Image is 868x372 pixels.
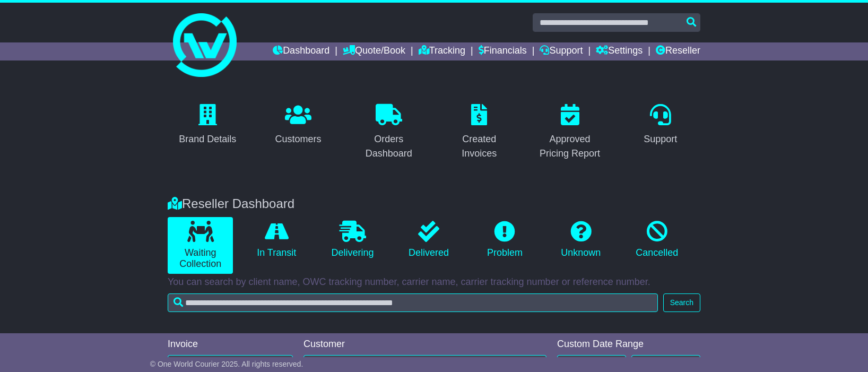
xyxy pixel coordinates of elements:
a: Created Invoices [439,100,519,165]
button: Search [663,293,700,312]
a: Customers [268,100,328,150]
div: Invoice [168,339,293,350]
div: Created Invoices [446,132,513,161]
a: Orders Dashboard [349,100,429,165]
a: Waiting Collection [168,217,233,274]
div: Reseller Dashboard [162,196,706,212]
div: Approved Pricing Report [537,132,603,161]
a: Cancelled [624,217,690,263]
a: Settings [596,42,643,60]
a: Dashboard [273,42,329,60]
a: In Transit [244,217,309,263]
div: Orders Dashboard [355,132,422,161]
div: Custom Date Range [557,339,700,350]
a: Support [637,100,684,150]
span: © One World Courier 2025. All rights reserved. [150,360,303,368]
div: Support [644,132,677,146]
div: Customers [275,132,321,146]
a: Brand Details [172,100,243,150]
a: Support [540,42,583,60]
a: Unknown [548,217,613,263]
a: Reseller [656,42,700,60]
a: Delivering [320,217,385,263]
a: Financials [479,42,527,60]
a: Approved Pricing Report [530,100,610,165]
p: You can search by client name, OWC tracking number, carrier name, carrier tracking number or refe... [168,276,700,288]
a: Quote/Book [343,42,405,60]
div: Customer [303,339,546,350]
a: Tracking [419,42,465,60]
div: Brand Details [179,132,236,146]
a: Problem [472,217,537,263]
a: Delivered [396,217,461,263]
